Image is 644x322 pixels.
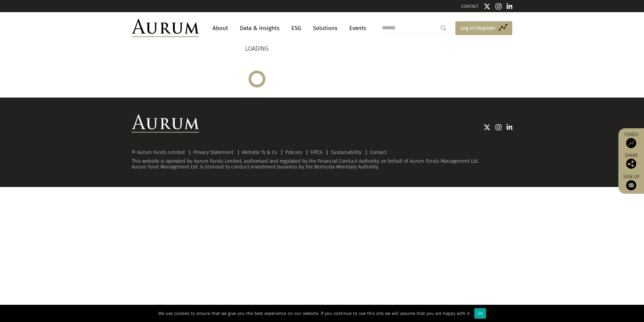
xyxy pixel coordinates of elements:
[310,22,341,34] a: Solutions
[209,22,231,34] a: About
[193,149,233,155] a: Privacy Statement
[437,21,450,35] input: Submit
[245,44,268,54] p: LOADING
[236,22,283,34] a: Data & Insights
[242,149,277,155] a: Website Ts & Cs
[346,22,366,34] a: Events
[507,124,513,131] img: Linkedin icon
[461,4,479,9] a: CONTACT
[495,124,502,131] img: Instagram icon
[132,114,199,133] img: Aurum Logo
[132,150,188,155] div: © Aurum Funds Limited
[484,124,490,131] img: Twitter icon
[622,174,641,190] a: Sign up
[311,149,322,155] a: FATCA
[132,19,199,37] img: Aurum
[132,150,512,170] div: This website is operated by Aurum Funds Limited, authorised and regulated by the Financial Conduc...
[455,21,512,35] a: Log in/Register
[622,132,641,148] a: Funds
[460,24,495,32] span: Log in/Register
[331,149,361,155] a: Sustainability
[622,153,641,169] div: Share
[288,22,304,34] a: ESG
[370,149,387,155] a: Contact
[495,3,502,10] img: Instagram icon
[626,138,636,148] img: Access Funds
[285,149,302,155] a: Policies
[626,180,636,190] img: Sign up to our newsletter
[484,3,490,10] img: Twitter icon
[507,3,513,10] img: Linkedin icon
[626,159,636,169] img: Share this post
